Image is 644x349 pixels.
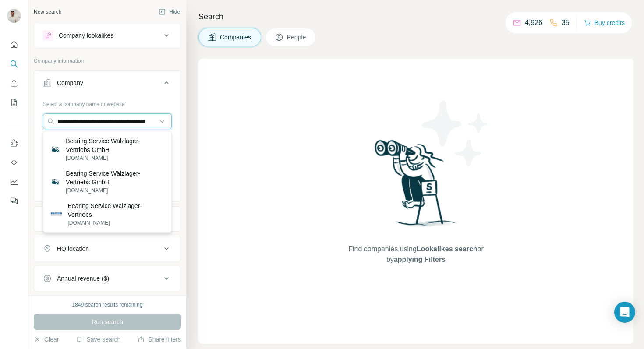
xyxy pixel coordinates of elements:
[7,9,21,23] img: Avatar
[416,94,495,173] img: Surfe Illustration - Stars
[66,187,164,194] p: [DOMAIN_NAME]
[57,78,83,87] div: Company
[34,8,61,16] div: New search
[7,174,21,190] button: Dashboard
[7,95,21,110] button: My lists
[66,169,164,187] p: Bearing Service Wälzlager-Vertriebs GmbH
[57,274,109,283] div: Annual revenue ($)
[50,176,60,187] img: Bearing Service Wälzlager-Vertriebs GmbH
[220,33,252,42] span: Companies
[34,57,181,65] p: Company information
[371,137,462,235] img: Surfe Illustration - Woman searching with binoculars
[346,244,486,265] span: Find companies using or by
[287,33,307,42] span: People
[67,219,164,227] p: [DOMAIN_NAME]
[152,5,186,18] button: Hide
[43,97,172,108] div: Select a company name or website
[7,135,21,151] button: Use Surfe on LinkedIn
[50,208,62,220] img: Bearing Service Wälzlager-Vertriebs
[614,302,635,323] div: Open Intercom Messenger
[66,154,164,162] p: [DOMAIN_NAME]
[59,31,113,40] div: Company lookalikes
[34,208,180,229] button: Industry
[67,201,164,219] p: Bearing Service Wälzlager-Vertriebs
[76,335,120,344] button: Save search
[34,268,180,289] button: Annual revenue ($)
[50,144,60,154] img: Bearing Service Wälzlager-Vertriebs GmbH
[66,137,164,154] p: Bearing Service Wälzlager-Vertriebs GmbH
[34,72,180,97] button: Company
[7,56,21,72] button: Search
[7,75,21,91] button: Enrich CSV
[198,11,633,23] h4: Search
[72,301,143,309] div: 1849 search results remaining
[562,18,570,28] p: 35
[57,244,89,253] div: HQ location
[7,193,21,209] button: Feedback
[34,25,180,46] button: Company lookalikes
[394,256,446,263] span: applying Filters
[34,238,180,259] button: HQ location
[584,17,625,29] button: Buy credits
[7,37,21,53] button: Quick start
[417,245,478,253] span: Lookalikes search
[525,18,542,28] p: 4,926
[7,155,21,170] button: Use Surfe API
[34,335,59,344] button: Clear
[138,335,181,344] button: Share filters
